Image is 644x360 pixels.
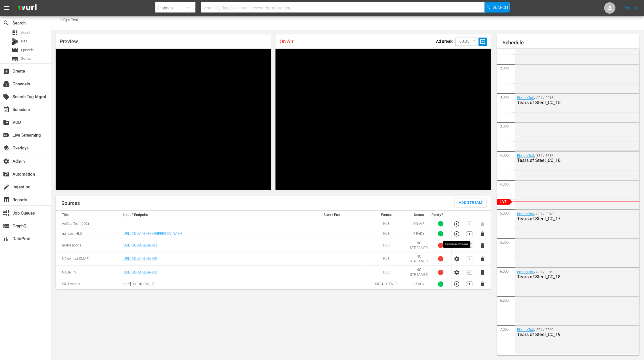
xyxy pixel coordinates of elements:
[480,38,486,45] span: slideshow_sharp
[365,266,408,279] td: HLS
[21,47,34,53] span: Episode
[365,279,408,289] td: SRT LISTENER
[480,256,486,262] button: Delete
[123,270,157,274] a: [URL][DOMAIN_NAME]
[56,266,121,279] td: NASA TV
[454,269,460,275] button: Configure
[430,211,452,219] th: Ready?
[299,211,365,219] th: Start / End
[61,200,80,206] h1: Sources
[3,81,10,87] span: Channels
[408,219,430,229] td: ON AIR
[3,171,10,178] span: Automation
[624,6,639,10] a: Sign Out
[3,184,10,190] span: Ingestion
[56,252,121,266] td: NCAA test CMAF
[11,55,18,62] span: Series
[3,106,10,113] span: Schedule
[56,49,271,190] div: Video Player
[3,210,10,217] span: Job Queues
[3,235,10,242] span: DataPool
[408,266,430,279] td: NO STREAMER
[480,242,486,249] button: Delete
[3,223,10,229] span: GraphQL
[517,96,534,100] a: BlenderToS
[121,219,299,229] td: ---
[21,38,27,44] span: Bits
[455,199,487,207] button: Add Stream
[517,328,534,332] a: BlenderToS
[517,96,610,105] div: / SE1 / EP16:
[123,257,157,261] a: [URL][DOMAIN_NAME]
[3,158,10,165] span: Admin
[276,49,491,190] div: Video Player
[517,154,534,158] a: BlenderToS
[454,281,460,287] button: Preview Stream
[517,154,610,163] div: / SE1 / EP17:
[455,36,479,47] div: 00:30
[14,1,41,15] img: ans4CAIJ8jUAAAAAAAAAAAAAAAAAAAAAAAAgQb4GAAAAAAAAAAAAAAAAAAAAAAAAJMjXAAAAAAAAAAAAAAAAAAAAAAAAgAT5G...
[21,56,31,61] span: Series
[56,219,121,229] td: AdOps Test (292)
[480,231,486,237] button: Delete
[408,279,430,289] td: READY
[60,38,78,44] span: Preview
[11,38,18,45] div: Bits
[365,252,408,266] td: HLS
[517,270,610,279] div: / SE1 / EP19:
[123,243,157,247] a: [URL][DOMAIN_NAME]
[517,274,610,279] div: Tears of Steel_CC_18
[11,29,18,36] span: Asset
[365,229,408,239] td: HLS
[365,239,408,252] td: HLS
[3,93,10,100] span: Search Tag Mgmt
[466,231,473,237] button: Transition
[517,332,610,337] div: Tears of Steel_CC_19
[454,221,460,227] button: Preview Stream
[517,100,610,105] div: Tears of Steel_CC_15
[480,269,486,275] button: Delete
[517,212,610,221] div: / SE1 / EP18:
[3,145,10,151] span: Overlays
[517,158,610,163] div: Tears of Steel_CC_16
[485,2,510,13] button: Search
[493,2,508,13] span: Search
[517,270,534,274] a: BlenderToS
[280,38,293,44] span: On Air
[3,196,10,203] span: Reports
[436,39,453,44] p: Ad Break:
[121,211,299,219] th: Input / Endpoint
[3,119,10,126] span: VOD
[454,256,460,262] button: Configure
[56,211,121,219] th: Title
[11,47,18,54] span: Episode
[3,5,10,11] span: menu
[21,30,30,36] span: Asset
[3,68,10,75] span: Create
[56,279,121,289] td: SRTListener
[503,40,639,46] h1: Schedule
[517,212,534,216] a: BlenderToS
[408,239,430,252] td: NO STREAMER
[459,199,482,206] span: Add Stream
[365,219,408,229] td: HLS
[123,232,184,236] a: [URL][DOMAIN_NAME][PERSON_NAME]
[517,216,610,221] div: Tears of Steel_CC_17
[123,282,298,287] p: srt://[TECHNICAL_ID]
[408,252,430,266] td: NO STREAMER
[408,211,430,219] th: Status
[517,328,610,337] div: / SE1 / EP20:
[365,211,408,219] th: Format
[3,20,10,26] span: Search
[56,239,121,252] td: motorsports
[454,242,460,249] button: Configure
[56,229,121,239] td: namtest HLS
[408,229,430,239] td: READY
[3,132,10,139] span: Live Streaming
[480,281,486,287] button: Delete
